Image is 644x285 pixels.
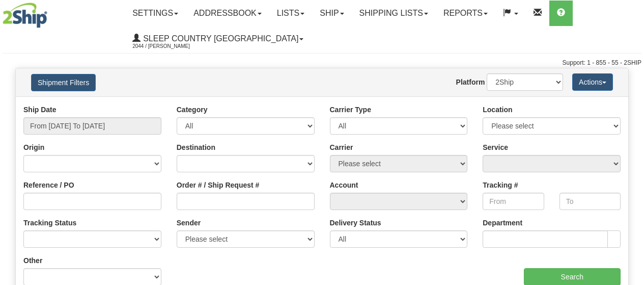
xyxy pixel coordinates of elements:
[186,1,269,26] a: Addressbook
[3,59,641,67] div: Support: 1 - 855 - 55 - 2SHIP
[621,90,643,194] iframe: chat widget
[330,180,358,190] label: Account
[177,105,208,115] label: Category
[483,218,522,228] label: Department
[330,142,353,152] label: Carrier
[559,193,621,210] input: To
[436,1,495,26] a: Reports
[177,218,201,228] label: Sender
[23,105,57,115] label: Ship Date
[23,255,42,266] label: Other
[330,105,371,115] label: Carrier Type
[132,41,209,51] span: 2044 / [PERSON_NAME]
[483,180,518,190] label: Tracking #
[125,1,186,26] a: Settings
[330,218,381,228] label: Delivery Status
[177,142,215,152] label: Destination
[572,73,613,91] button: Actions
[269,1,312,26] a: Lists
[23,180,74,190] label: Reference / PO
[483,142,508,152] label: Service
[352,1,436,26] a: Shipping lists
[483,105,512,115] label: Location
[3,3,47,28] img: logo2044.jpg
[31,74,96,91] button: Shipment Filters
[177,180,260,190] label: Order # / Ship Request #
[141,34,298,43] span: Sleep Country [GEOGRAPHIC_DATA]
[456,77,485,87] label: Platform
[23,142,44,152] label: Origin
[23,218,76,228] label: Tracking Status
[483,193,544,210] input: From
[312,1,351,26] a: Ship
[125,26,311,51] a: Sleep Country [GEOGRAPHIC_DATA] 2044 / [PERSON_NAME]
